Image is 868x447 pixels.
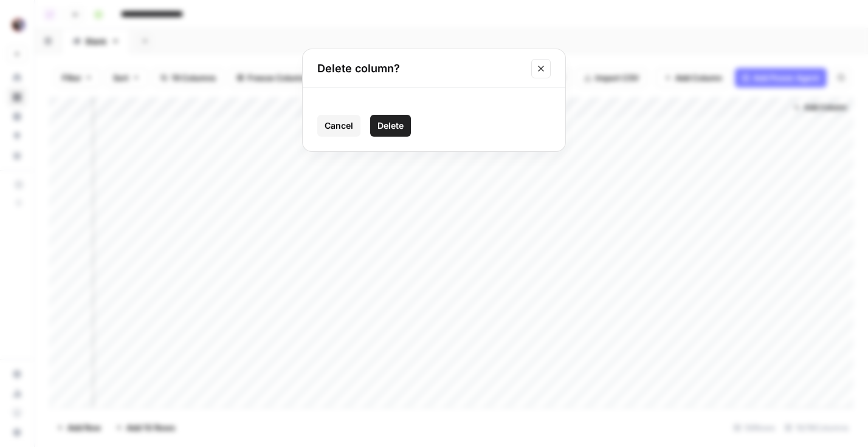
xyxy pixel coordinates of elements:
button: Close modal [531,59,551,78]
span: Delete [377,120,404,132]
button: Delete [370,115,411,137]
span: Cancel [325,120,353,132]
button: Cancel [317,115,360,137]
h2: Delete column? [317,60,524,77]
